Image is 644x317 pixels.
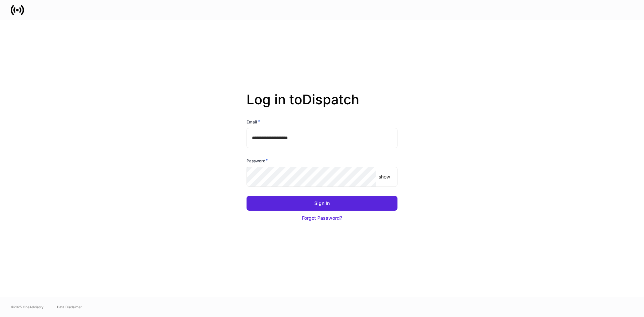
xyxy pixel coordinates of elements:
button: Forgot Password? [247,211,397,225]
div: Forgot Password? [302,215,342,221]
h2: Log in to Dispatch [247,92,397,118]
a: Data Disclaimer [57,304,82,310]
button: Sign In [247,196,397,211]
p: show [379,173,390,180]
h6: Password [247,157,268,164]
span: © 2025 OneAdvisory [11,304,44,310]
div: Sign In [314,200,330,207]
h6: Email [247,118,260,125]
